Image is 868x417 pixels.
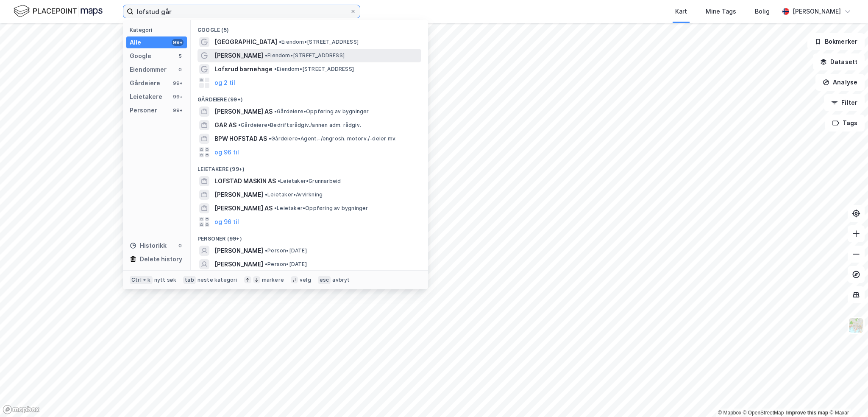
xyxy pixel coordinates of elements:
[214,78,235,88] button: og 2 til
[198,277,237,283] div: neste kategori
[848,317,864,333] img: Z
[214,64,273,74] span: Lofsrud barnehage
[265,261,267,267] span: •
[191,20,428,35] div: Google (5)
[786,410,828,416] a: Improve this map
[279,39,359,45] span: Eiendom • [STREET_ADDRESS]
[274,108,369,115] span: Gårdeiere • Oppføring av bygninger
[214,37,277,47] span: [GEOGRAPHIC_DATA]
[278,178,341,185] span: Leietaker • Grunnarbeid
[718,410,741,416] a: Mapbox
[675,6,687,17] div: Kart
[274,205,368,212] span: Leietaker • Oppføring av bygninger
[813,53,865,70] button: Datasett
[755,6,770,17] div: Bolig
[262,277,284,283] div: markere
[130,51,151,61] div: Google
[130,241,167,251] div: Historikk
[183,276,196,284] div: tab
[130,27,187,33] div: Kategori
[191,159,428,174] div: Leietakere (99+)
[274,205,277,211] span: •
[824,94,865,111] button: Filter
[265,52,345,59] span: Eiendom • [STREET_ADDRESS]
[807,33,865,50] button: Bokmerker
[214,120,236,130] span: GAR AS
[3,405,40,414] a: Mapbox homepage
[706,6,736,17] div: Mine Tags
[269,135,271,142] span: •
[172,107,184,114] div: 99+
[265,191,267,198] span: •
[130,92,162,102] div: Leietakere
[274,66,354,73] span: Eiendom • [STREET_ADDRESS]
[214,203,273,213] span: [PERSON_NAME] AS
[214,217,239,227] button: og 96 til
[177,242,184,249] div: 0
[214,134,267,144] span: BPW HOFSTAD AS
[269,135,397,142] span: Gårdeiere • Agent.-/engrosh. motorv./-deler mv.
[214,246,263,256] span: [PERSON_NAME]
[154,277,177,283] div: nytt søk
[214,106,273,117] span: [PERSON_NAME] AS
[279,39,281,45] span: •
[140,254,182,264] div: Delete history
[743,410,784,416] a: OpenStreetMap
[134,5,350,18] input: Søk på adresse, matrikkel, gårdeiere, leietakere eller personer
[130,105,157,115] div: Personer
[265,261,307,268] span: Person • [DATE]
[826,376,868,417] div: Kontrollprogram for chat
[177,66,184,73] div: 0
[265,247,267,254] span: •
[793,6,841,17] div: [PERSON_NAME]
[172,80,184,87] div: 99+
[332,277,350,283] div: avbryt
[14,4,103,19] img: logo.f888ab2527a4732fd821a326f86c7f29.svg
[214,50,263,61] span: [PERSON_NAME]
[214,259,263,269] span: [PERSON_NAME]
[130,78,160,88] div: Gårdeiere
[274,66,277,72] span: •
[172,93,184,100] div: 99+
[172,39,184,46] div: 99+
[130,64,167,75] div: Eiendommer
[274,108,277,115] span: •
[265,247,307,254] span: Person • [DATE]
[238,122,361,129] span: Gårdeiere • Bedriftsrådgiv./annen adm. rådgiv.
[265,191,323,198] span: Leietaker • Avvirkning
[214,190,263,200] span: [PERSON_NAME]
[825,115,865,132] button: Tags
[300,277,311,283] div: velg
[815,74,865,91] button: Analyse
[214,147,239,157] button: og 96 til
[130,37,141,48] div: Alle
[238,122,241,128] span: •
[214,176,276,186] span: LOFSTAD MASKIN AS
[278,178,280,184] span: •
[318,276,331,284] div: esc
[265,52,267,59] span: •
[191,229,428,244] div: Personer (99+)
[191,90,428,105] div: Gårdeiere (99+)
[826,376,868,417] iframe: Chat Widget
[177,53,184,59] div: 5
[130,276,153,284] div: Ctrl + k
